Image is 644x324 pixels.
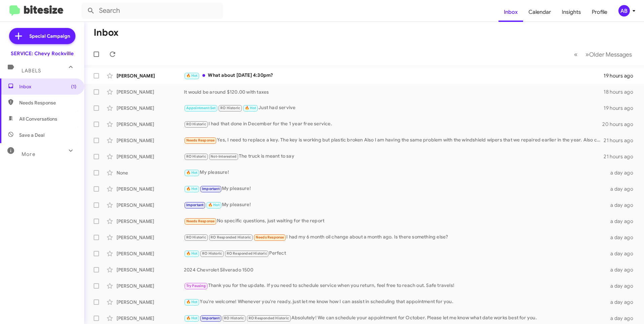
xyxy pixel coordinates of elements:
div: No specific questions, just waiting for the report [184,217,606,225]
div: a day ago [606,299,639,305]
span: 🔥 Hot [186,73,198,78]
div: Yes, I need to replace a key. The key is working but plastic broken Also I am having the same pro... [184,136,604,144]
div: [PERSON_NAME] [117,218,184,225]
button: Previous [570,47,582,61]
div: 20 hours ago [602,121,639,128]
span: Save a Deal [19,132,44,138]
a: Insights [556,2,586,22]
span: RO Historic [224,316,244,320]
a: Profile [586,2,613,22]
div: [PERSON_NAME] [117,283,184,289]
div: It would be around $120.00 with taxes [184,89,604,95]
span: 🔥 Hot [245,106,256,110]
div: 21 hours ago [604,153,639,160]
div: 2024 Chevrolet Silverado 1500 [184,266,606,273]
span: 🔥 Hot [186,300,198,304]
span: Not-Interested [211,154,236,159]
span: » [585,50,589,59]
div: Perfect [184,250,606,257]
span: RO Responded Historic [211,235,251,239]
span: 🔥 Hot [186,251,198,256]
div: 21 hours ago [604,137,639,144]
div: a day ago [606,266,639,273]
div: My pleasure! [184,185,606,193]
div: [PERSON_NAME] [117,105,184,111]
span: Important [202,187,220,191]
input: Search [82,3,223,19]
button: Next [581,47,636,61]
span: Important [186,203,204,207]
span: 🔥 Hot [208,203,220,207]
div: I had that done in December for the 1 year free service. [184,120,602,128]
div: My pleasure! [184,201,606,209]
span: 🔥 Hot [186,316,198,320]
span: 🔥 Hot [186,170,198,175]
a: Calendar [523,2,556,22]
span: RO Historic [186,235,206,239]
span: Labels [22,68,41,74]
span: RO Historic [220,106,240,110]
div: [PERSON_NAME] [117,250,184,257]
div: a day ago [606,202,639,208]
a: Special Campaign [9,28,75,44]
button: AB [613,5,637,17]
div: [PERSON_NAME] [117,299,184,305]
div: [PERSON_NAME] [117,72,184,79]
span: More [22,151,35,157]
div: 19 hours ago [604,105,639,111]
div: [PERSON_NAME] [117,234,184,241]
div: a day ago [606,283,639,289]
span: RO Responded Historic [249,316,289,320]
span: (1) [71,83,76,90]
div: Just had servive [184,104,604,112]
div: SERVICE: Chevy Rockville [11,50,74,57]
div: a day ago [606,315,639,322]
div: You're welcome! Whenever you're ready, just let me know how I can assist in scheduling that appoi... [184,298,606,306]
span: All Conversations [19,116,57,122]
div: What about [DATE] 4:30pm? [184,72,604,79]
div: a day ago [606,169,639,176]
div: [PERSON_NAME] [117,202,184,208]
div: [PERSON_NAME] [117,186,184,192]
div: [PERSON_NAME] [117,89,184,95]
div: Absolutely! We can schedule your appointment for October. Please let me know what date works best... [184,314,606,322]
h1: Inbox [94,27,119,38]
span: RO Historic [186,122,206,126]
span: Needs Response [19,99,76,106]
div: a day ago [606,186,639,192]
div: a day ago [606,234,639,241]
span: RO Historic [186,154,206,159]
div: I had my 6 month oil change about a month ago. Is there something else? [184,233,606,241]
span: « [574,50,578,59]
div: My pleasure! [184,169,606,176]
div: [PERSON_NAME] [117,153,184,160]
nav: Page navigation example [570,47,636,61]
div: [PERSON_NAME] [117,266,184,273]
span: Inbox [19,83,76,90]
div: [PERSON_NAME] [117,121,184,128]
span: Needs Response [186,138,215,142]
div: 19 hours ago [604,72,639,79]
span: Needs Response [256,235,284,239]
div: None [117,169,184,176]
span: RO Historic [202,251,222,256]
a: Inbox [498,2,523,22]
div: AB [618,5,630,17]
span: Try Pausing [186,284,206,288]
span: RO Responded Historic [227,251,267,256]
span: Important [202,316,220,320]
span: Older Messages [589,51,632,58]
div: a day ago [606,250,639,257]
div: [PERSON_NAME] [117,137,184,144]
div: Thank you for the update. If you need to schedule service when you return, feel free to reach out... [184,282,606,290]
div: The truck is meant to say [184,153,604,160]
div: 18 hours ago [604,89,639,95]
div: a day ago [606,218,639,225]
span: Special Campaign [29,33,70,39]
span: Appointment Set [186,106,216,110]
div: [PERSON_NAME] [117,315,184,322]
